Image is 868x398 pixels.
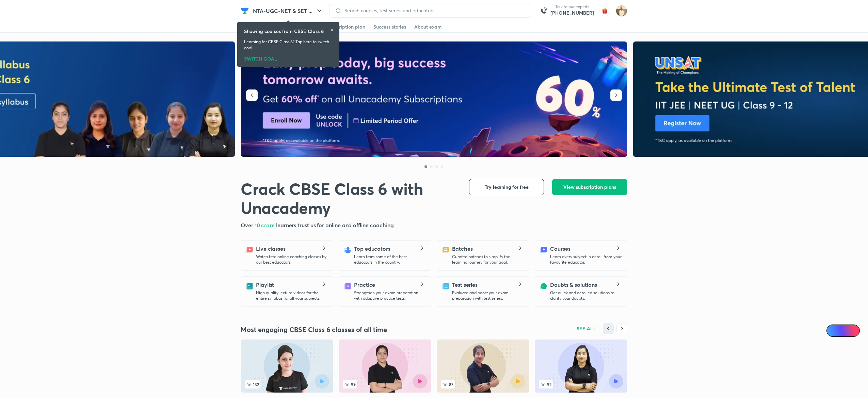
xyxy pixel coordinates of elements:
h5: Practice [354,281,375,289]
p: Evaluate and boost your exam preparation with test series. [452,290,524,301]
div: SWITCH GOAL [244,54,333,61]
div: Success stories [373,23,406,30]
h5: Doubts & solutions [550,281,597,289]
button: SEE ALL [573,323,600,334]
a: Subscription plan [326,21,365,32]
h5: Playlist [256,281,274,289]
span: Over [241,221,255,229]
span: View subscription plans [563,184,616,190]
h6: Showing courses from CBSE Class 6 [244,28,324,35]
span: 92 [539,380,553,388]
span: Ai Doubts [838,328,856,333]
span: 132 [245,380,260,388]
img: Chandrakant Deshmukh [616,5,627,17]
button: View subscription plans [552,179,627,195]
h5: Live classes [256,245,286,253]
p: Get quick and detailed solutions to clarify your doubts. [550,290,622,301]
p: Talk to our experts [550,4,594,10]
p: Curated batches to simplify the learning journey for your goal. [452,254,524,265]
img: Icon [831,328,836,333]
h4: Most engaging CBSE Class 6 classes of all time [241,325,434,334]
span: 87 [441,380,455,388]
h5: Batches [452,245,472,253]
p: High quality lecture videos for the entire syllabus for all your subjects. [256,290,327,301]
p: Learning for CBSE Class 6? Tap here to switch goal [244,39,333,51]
img: call-us [537,4,550,18]
a: Success stories [373,21,406,32]
h5: Test series [452,281,478,289]
input: Search courses, test series and educators [342,8,526,13]
p: Learn from some of the best educators in the country. [354,254,425,265]
h1: Crack CBSE Class 6 with Unacademy [241,179,458,217]
button: Try learning for free [469,179,544,195]
button: NTA-UGC-NET & SET ... [249,4,327,18]
a: [PHONE_NUMBER] [550,10,594,16]
span: 99 [343,380,357,388]
a: About exam [414,21,442,32]
p: Strengthen your exam preparation with adaptive practice tests. [354,290,425,301]
div: Subscription plan [326,23,365,30]
img: avatar [599,5,610,16]
a: Ai Doubts [826,325,860,337]
span: SEE ALL [577,326,596,331]
span: learners trust us for online and offline coaching [276,221,394,229]
div: About exam [414,23,442,30]
p: Watch free online coaching classes by our best educators. [256,254,327,265]
img: Company Logo [241,7,249,15]
p: Learn every subject in detail from your favourite educator. [550,254,622,265]
span: Try learning for free [485,184,529,190]
h5: Top educators [354,245,390,253]
span: 10 crore [255,221,276,229]
h5: Courses [550,245,570,253]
